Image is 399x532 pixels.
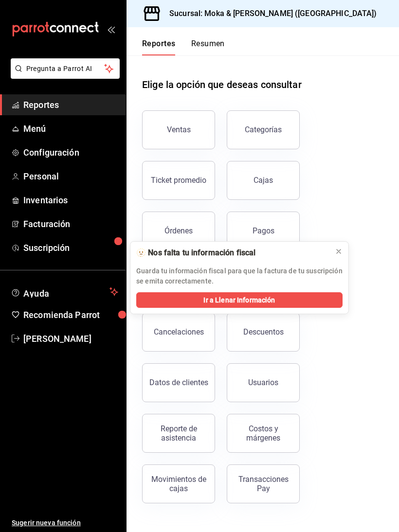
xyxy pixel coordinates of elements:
div: Cajas [254,175,273,186]
button: Órdenes [142,212,215,250]
button: Categorías [227,110,300,149]
div: Cancelaciones [154,327,204,337]
span: Ir a Llenar Información [203,295,275,305]
div: navigation tabs [142,39,225,55]
button: Transacciones Pay [227,464,300,503]
a: Cajas [227,161,300,200]
span: Sugerir nueva función [12,518,118,528]
span: Menú [23,122,118,135]
div: Ticket promedio [151,176,206,185]
span: Personal [23,170,118,183]
button: Descuentos [227,313,300,352]
div: Ventas [167,125,191,134]
div: Descuentos [243,327,284,337]
button: Datos de clientes [142,363,215,402]
div: 🫥 Nos falta tu información fiscal [136,248,327,258]
p: Guarda tu información fiscal para que la factura de tu suscripción se emita correctamente. [136,266,343,286]
button: Movimientos de cajas [142,464,215,503]
button: Ticket promedio [142,161,215,200]
span: Suscripción [23,241,118,254]
span: Pregunta a Parrot AI [26,64,105,74]
span: Configuración [23,146,118,159]
span: Reportes [23,98,118,111]
div: Datos de clientes [149,378,208,387]
div: Transacciones Pay [233,475,293,493]
button: Costos y márgenes [227,414,300,453]
button: Resumen [191,39,225,55]
button: Reporte de asistencia [142,414,215,453]
span: Ayuda [23,286,106,298]
button: Pregunta a Parrot AI [11,58,120,79]
span: Facturación [23,217,118,231]
span: Inventarios [23,194,118,207]
div: Movimientos de cajas [148,475,209,493]
div: Reporte de asistencia [148,424,209,443]
div: Costos y márgenes [233,424,293,443]
a: Pregunta a Parrot AI [7,71,120,81]
span: [PERSON_NAME] [23,332,118,345]
button: Ir a Llenar Información [136,292,343,308]
div: Órdenes [164,226,193,235]
span: Recomienda Parrot [23,308,118,321]
div: Usuarios [248,378,278,387]
button: Usuarios [227,363,300,402]
div: Pagos [253,226,274,235]
div: Categorías [245,125,282,134]
button: Ventas [142,110,215,149]
button: Reportes [142,39,176,55]
button: Pagos [227,212,300,250]
h3: Sucursal: Moka & [PERSON_NAME] ([GEOGRAPHIC_DATA]) [162,8,377,19]
button: Cancelaciones [142,313,215,352]
button: open_drawer_menu [107,25,115,33]
h1: Elige la opción que deseas consultar [142,77,302,92]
